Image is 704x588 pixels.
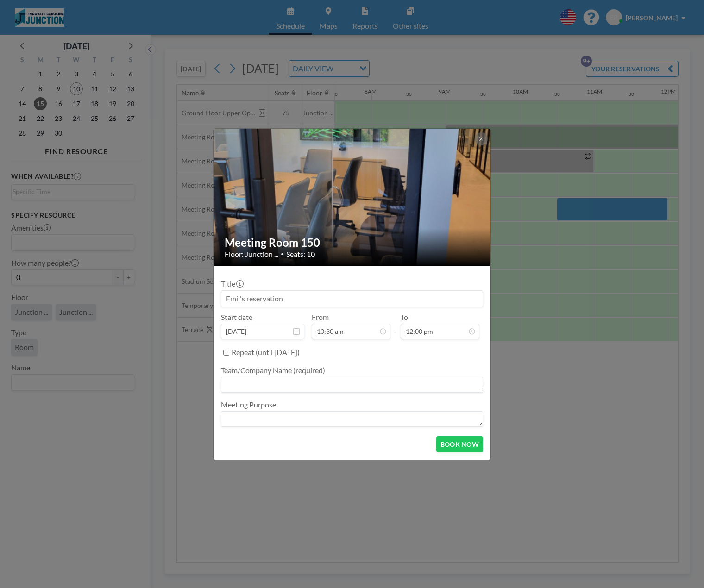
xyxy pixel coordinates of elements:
[436,436,483,452] button: BOOK NOW
[394,316,397,336] span: -
[214,128,491,267] img: 537.jpg
[232,348,300,357] label: Repeat (until [DATE])
[225,250,278,259] span: Floor: Junction ...
[221,291,483,307] input: Emil's reservation
[221,366,325,375] label: Team/Company Name (required)
[221,313,252,322] label: Start date
[312,313,329,322] label: From
[221,279,243,288] label: Title
[225,236,480,250] h2: Meeting Room 150
[281,250,284,257] span: •
[401,313,408,322] label: To
[221,400,276,409] label: Meeting Purpose
[286,250,315,259] span: Seats: 10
